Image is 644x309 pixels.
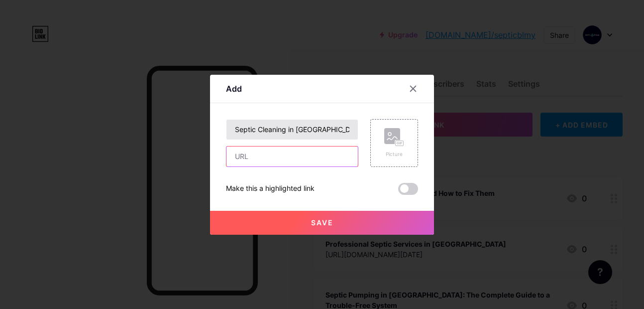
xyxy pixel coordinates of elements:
[226,147,358,166] input: URL
[311,218,333,227] span: Save
[210,211,434,235] button: Save
[226,183,315,195] div: Make this a highlighted link
[226,83,242,95] div: Add
[226,120,358,140] input: Title
[384,151,404,158] div: Picture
